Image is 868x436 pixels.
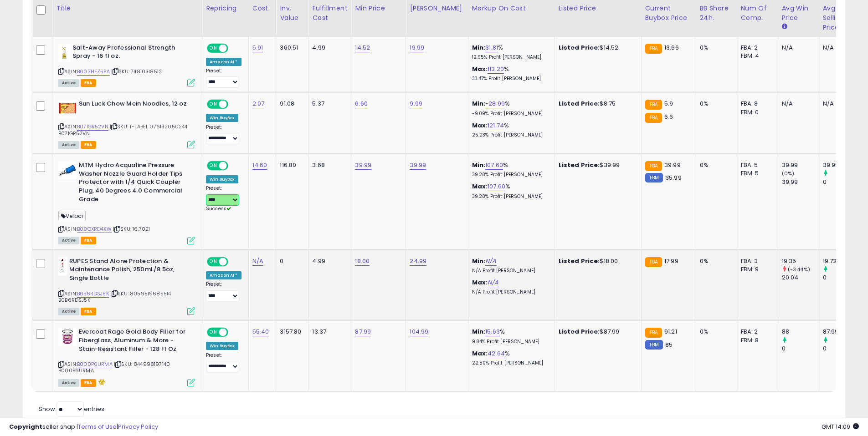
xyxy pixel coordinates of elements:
[252,43,263,52] a: 5.91
[559,257,600,265] b: Listed Price:
[559,44,634,52] div: $14.52
[782,170,795,177] small: (0%)
[700,257,730,265] div: 0%
[823,178,860,186] div: 0
[472,183,548,199] div: %
[312,328,344,336] div: 13.37
[664,257,678,265] span: 17.99
[782,44,812,52] div: N/A
[782,23,787,31] small: Avg Win Price.
[79,100,190,111] b: Sun Luck Chow Mein Noodles, 12 oz
[782,161,819,169] div: 39.99
[741,328,771,336] div: FBA: 2
[58,257,195,314] div: ASIN:
[472,268,548,274] p: N/A Profit [PERSON_NAME]
[227,101,241,108] span: OFF
[488,349,505,358] a: 42.64
[206,271,241,279] div: Amazon AI *
[410,99,422,108] a: 9.99
[355,257,370,266] a: 18.00
[823,4,856,32] div: Avg Selling Price
[58,44,195,86] div: ASIN:
[823,274,860,282] div: 0
[206,352,241,373] div: Preset:
[472,278,488,287] b: Max:
[559,161,634,169] div: $39.99
[472,44,548,61] div: %
[58,237,79,244] span: All listings currently available for purchase on Amazon
[782,4,815,23] div: Avg Win Price
[559,328,634,336] div: $87.99
[472,257,486,265] b: Min:
[741,44,771,52] div: FBA: 2
[280,257,301,265] div: 0
[485,43,498,52] a: 31.81
[206,175,238,183] div: Win BuyBox
[79,328,190,355] b: Evercoat Rage Gold Body Filler for Fiberglass, Aluminum & More - Stain-Resistant Filler - 128 Fl Oz
[559,43,600,52] b: Listed Price:
[81,79,96,87] span: FBA
[645,340,663,350] small: FBM
[645,113,662,123] small: FBA
[252,327,269,336] a: 55.40
[741,257,771,265] div: FBA: 3
[741,169,771,177] div: FBM: 5
[227,329,241,336] span: OFF
[472,349,488,358] b: Max:
[665,173,682,182] span: 35.99
[559,99,600,108] b: Listed Price:
[645,257,662,267] small: FBA
[559,327,600,336] b: Listed Price:
[741,108,771,117] div: FBM: 0
[410,257,426,266] a: 24.99
[355,161,371,170] a: 39.99
[58,308,79,315] span: All listings currently available for purchase on Amazon
[72,44,183,63] b: Salt-Away Professional Strength Spray - 16 fl oz.
[410,4,464,13] div: [PERSON_NAME]
[118,422,158,431] a: Privacy Policy
[485,161,503,170] a: 107.60
[488,121,504,130] a: 121.74
[645,161,662,171] small: FBA
[77,290,109,298] a: B0B6RDSJ5K
[208,162,219,170] span: ON
[664,327,677,336] span: 91.21
[472,328,548,345] div: %
[472,4,551,13] div: Markup on Cost
[206,281,241,302] div: Preset:
[58,290,171,304] span: | SKU: 8059519685514 B0B6RDSJ5K
[227,258,241,265] span: OFF
[472,43,486,52] b: Min:
[208,258,219,265] span: ON
[355,43,370,52] a: 14.52
[741,336,771,345] div: FBM: 8
[58,360,170,374] span: | SKU: 844998197140 B000P6URMA
[77,68,110,76] a: B003HFZ5PA
[81,308,96,315] span: FBA
[472,76,548,82] p: 33.47% Profit [PERSON_NAME]
[559,161,600,169] b: Listed Price:
[312,44,344,52] div: 4.99
[58,79,79,87] span: All listings currently available for purchase on Amazon
[472,54,548,61] p: 12.95% Profit [PERSON_NAME]
[782,257,819,265] div: 19.35
[485,99,505,108] a: -28.99
[206,114,238,122] div: Win BuyBox
[823,328,860,336] div: 87.99
[280,161,301,169] div: 116.80
[488,182,505,191] a: 107.60
[472,193,548,200] p: 39.28% Profit [PERSON_NAME]
[206,124,241,145] div: Preset:
[472,122,548,138] div: %
[782,100,812,108] div: N/A
[664,161,681,169] span: 39.99
[206,205,231,212] span: Success
[208,44,219,52] span: ON
[741,265,771,274] div: FBM: 9
[559,257,634,265] div: $18.00
[472,327,486,336] b: Min:
[355,327,371,336] a: 87.99
[788,266,810,273] small: (-3.44%)
[472,161,486,169] b: Min:
[472,99,486,108] b: Min:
